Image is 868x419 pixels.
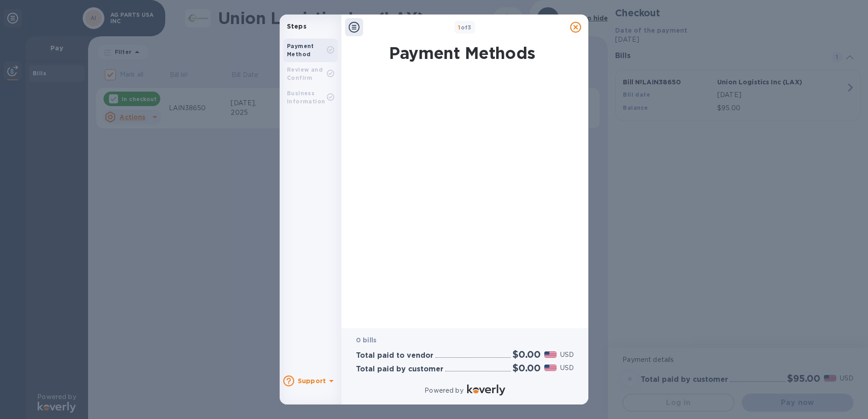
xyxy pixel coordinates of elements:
p: USD [560,363,574,373]
b: Support [298,377,326,385]
img: Logo [467,385,505,395]
b: 0 bills [356,336,376,344]
p: Powered by [424,386,463,395]
p: USD [560,350,574,360]
span: 1 [458,24,460,31]
img: USD [544,365,557,371]
img: USD [544,351,557,358]
b: Steps [287,23,306,30]
h2: $0.00 [513,349,541,360]
b: Business Information [287,90,325,105]
h1: Payment Methods [353,44,571,63]
b: of 3 [458,24,472,31]
b: Review and Confirm [287,66,323,81]
h3: Total paid to vendor [356,351,434,360]
h2: $0.00 [513,362,541,374]
b: Payment Method [287,43,314,58]
h3: Total paid by customer [356,365,444,374]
